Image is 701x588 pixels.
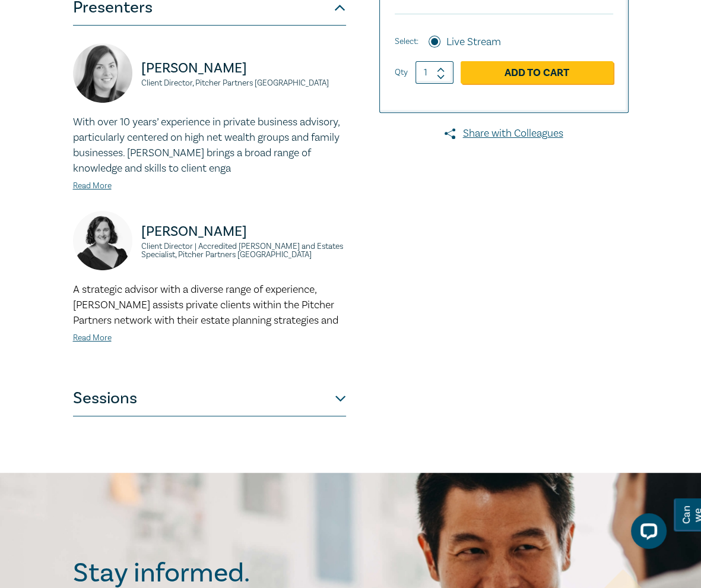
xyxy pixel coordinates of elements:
[73,43,132,103] img: https://s3.ap-southeast-2.amazonaws.com/leo-cussen-store-production-content/Contacts/Julie%20Renn...
[73,333,112,343] a: Read More
[141,59,346,78] p: [PERSON_NAME]
[395,66,408,79] label: Qty
[73,181,112,191] a: Read More
[141,79,346,87] small: Client Director, Pitcher Partners [GEOGRAPHIC_DATA]
[415,61,453,84] input: 1
[395,35,418,48] span: Select:
[141,242,346,259] small: Client Director | Accredited [PERSON_NAME] and Estates Specialist, Pitcher Partners [GEOGRAPHIC_D...
[621,508,671,558] iframe: LiveChat chat widget
[73,211,132,270] img: https://s3.ap-southeast-2.amazonaws.com/leo-cussen-store-production-content/Contacts/Anna%20Hacke...
[446,34,501,50] label: Live Stream
[73,115,346,176] p: With over 10 years’ experience in private business advisory, particularly centered on high net we...
[73,283,338,327] span: A strategic advisor with a diverse range of experience, [PERSON_NAME] assists private clients wit...
[141,222,346,241] p: [PERSON_NAME]
[379,126,629,141] a: Share with Colleagues
[73,381,346,416] button: Sessions
[461,61,613,84] a: Add to Cart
